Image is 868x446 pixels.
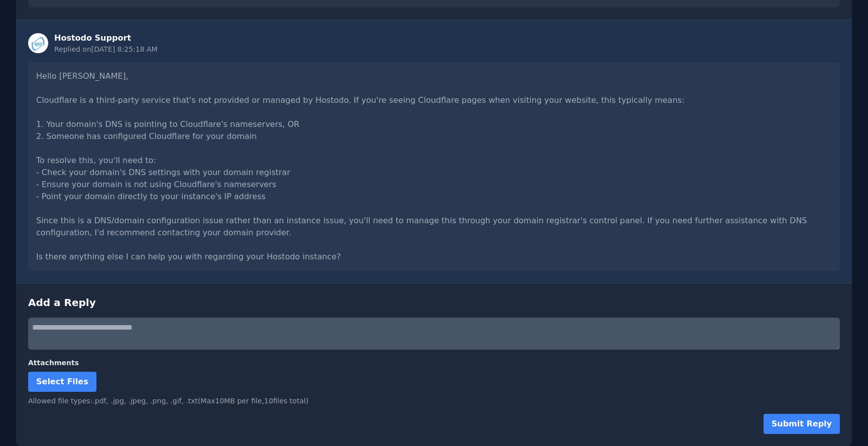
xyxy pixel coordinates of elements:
[54,44,158,54] div: Replied on [DATE] 8:25:18 AM
[764,414,840,434] button: Submit Reply
[36,377,88,386] span: Select Files
[28,358,840,368] label: Attachments
[28,295,840,310] h3: Add a Reply
[28,33,48,53] img: Staff
[54,32,158,44] div: Hostodo Support
[28,62,840,271] div: Hello [PERSON_NAME], Cloudflare is a third-party service that's not provided or managed by Hostod...
[28,396,840,406] div: Allowed file types: .pdf, .jpg, .jpeg, .png, .gif, .txt (Max 10 MB per file, 10 files total)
